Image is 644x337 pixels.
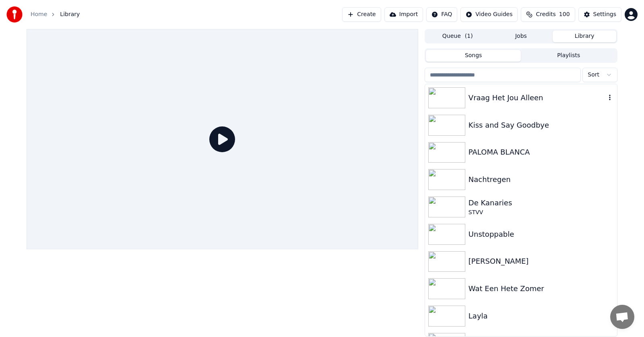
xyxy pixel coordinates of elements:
[588,71,599,79] span: Sort
[553,31,616,42] button: Library
[426,50,521,62] button: Songs
[578,7,621,22] button: Settings
[469,209,614,217] div: STVV
[426,7,457,22] button: FAQ
[469,310,614,322] div: Layla
[60,10,80,19] span: Library
[489,31,553,42] button: Jobs
[536,10,555,19] span: Credits
[426,31,489,42] button: Queue
[31,10,80,19] nav: breadcrumb
[469,283,614,294] div: Wat Een Hete Zomer
[521,7,575,22] button: Credits100
[559,10,570,19] span: 100
[469,197,614,209] div: De Kanaries
[469,92,606,103] div: Vraag Het Jou Alleen
[469,120,614,131] div: Kiss and Say Goodbye
[469,174,614,185] div: Nachtregen
[593,10,616,19] div: Settings
[610,305,634,329] div: Open de chat
[465,32,473,40] span: ( 1 )
[469,147,614,158] div: PALOMA BLANCA
[342,7,381,22] button: Create
[469,229,614,240] div: Unstoppable
[31,10,47,19] a: Home
[521,50,616,62] button: Playlists
[469,256,614,267] div: [PERSON_NAME]
[460,7,518,22] button: Video Guides
[6,6,23,23] img: youka
[384,7,423,22] button: Import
